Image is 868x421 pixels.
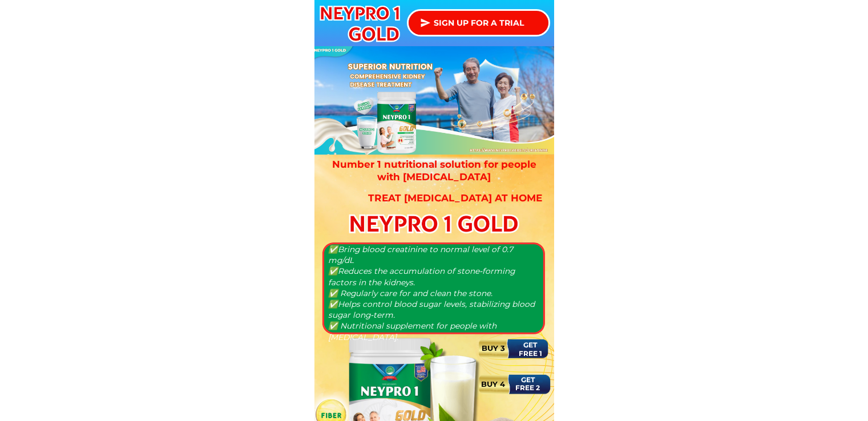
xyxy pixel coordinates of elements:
[328,244,538,343] h3: ✅Bring blood creatinine to normal level of 0.7 mg/dL ✅Reduces the accumulation of stone-forming f...
[475,342,511,354] h3: BUY 3
[409,11,548,35] p: SIGN UP FOR A TRIAL
[330,158,538,183] h3: Number 1 nutritional solution for people with [MEDICAL_DATA]
[514,341,547,358] h3: GET FREE 1
[361,192,550,204] h3: Treat [MEDICAL_DATA] at home
[475,378,511,390] h3: BUY 4
[511,376,544,392] h3: GET FREE 2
